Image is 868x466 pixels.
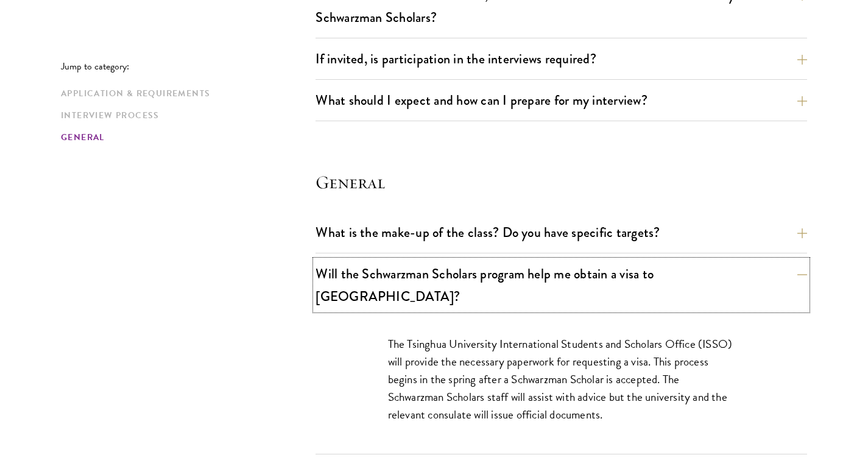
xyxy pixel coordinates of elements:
[316,219,807,246] button: What is the make-up of the class? Do you have specific targets?
[61,61,316,72] p: Jump to category:
[61,131,308,144] a: General
[316,170,807,194] h4: General
[388,335,735,423] p: The Tsinghua University International Students and Scholars Office (ISSO) will provide the necess...
[61,87,308,100] a: Application & Requirements
[61,109,308,122] a: Interview Process
[316,86,807,114] button: What should I expect and how can I prepare for my interview?
[316,45,807,72] button: If invited, is participation in the interviews required?
[316,260,807,310] button: Will the Schwarzman Scholars program help me obtain a visa to [GEOGRAPHIC_DATA]?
